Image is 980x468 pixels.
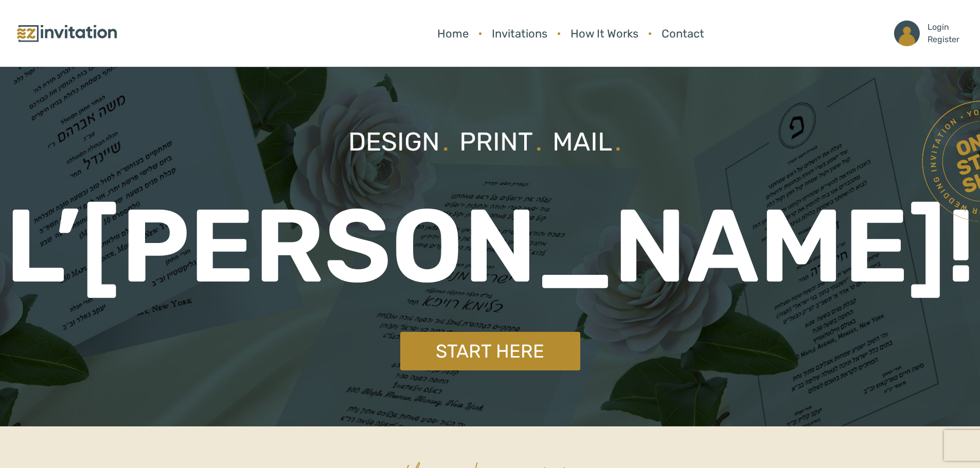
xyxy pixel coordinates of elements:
p: L’[PERSON_NAME]! [5,170,975,324]
a: Contact [656,20,709,47]
img: logo.png [15,23,118,45]
a: Home [432,20,474,47]
img: ico_account.png [894,21,920,46]
span: . [536,126,542,157]
a: Start Here [400,332,580,370]
p: Design Print Mail [348,123,632,161]
a: Invitations [487,20,553,47]
a: LoginRegister [889,15,965,51]
a: How It Works [565,20,644,47]
span: . [442,126,449,157]
p: Login Register [928,21,959,46]
span: . [615,126,621,157]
